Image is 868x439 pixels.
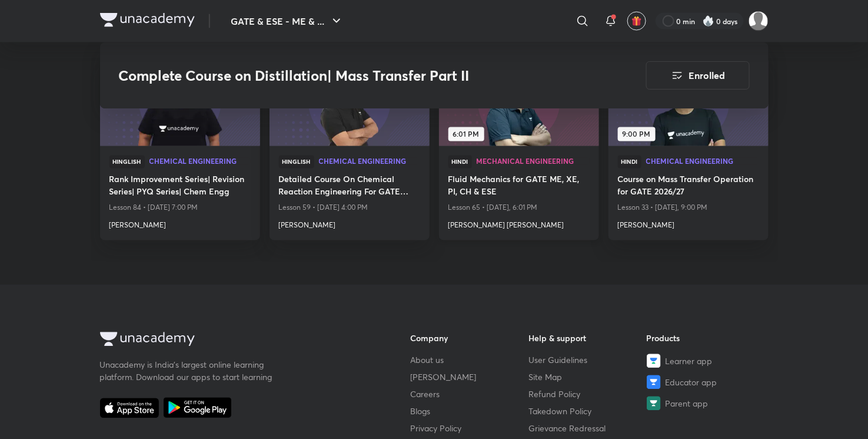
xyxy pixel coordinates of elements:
img: avatar [631,16,642,27]
span: Educator app [666,377,717,389]
p: Unacademy is India’s largest online learning platform. Download our apps to start learning [100,359,277,384]
a: Parent app [647,397,765,411]
button: avatar [627,12,646,31]
img: Educator app [647,375,661,390]
a: Takedown Policy [528,405,647,418]
a: Chemical Engineering [319,158,420,166]
span: Parent app [666,398,709,410]
a: Chemical Engineering [646,158,759,166]
span: Hindi [618,156,641,169]
span: Careers [411,388,440,401]
a: [PERSON_NAME] [PERSON_NAME] [448,216,590,231]
h6: Company [411,332,529,345]
a: Privacy Policy [411,423,529,435]
img: Company Logo [100,332,195,346]
a: About us [411,354,529,367]
a: Careers [411,388,529,401]
a: User Guidelines [528,354,647,367]
a: Educator app [647,375,765,390]
a: Chemical Engineering [149,158,251,166]
a: Course on Mass Transfer Operation for GATE 2026/27 [618,173,759,200]
a: [PERSON_NAME] [279,216,420,231]
img: Parent app [647,397,661,411]
p: Lesson 84 • [DATE] 7:00 PM [109,200,251,216]
span: Chemical Engineering [319,158,420,165]
a: Site Map [528,371,647,384]
a: Company Logo [100,13,195,30]
span: Hinglish [109,156,145,169]
button: Enrolled [646,61,750,90]
p: Lesson 65 • [DATE], 6:01 PM [448,200,590,216]
button: GATE & ESE - ME & ... [224,9,351,33]
span: Learner app [666,355,713,368]
a: Learner app [647,354,765,368]
a: Fluid Mechanics for GATE ME, XE, PI, CH & ESE [448,173,590,200]
a: [PERSON_NAME] [618,216,759,231]
span: 9:00 PM [618,127,656,141]
h6: Products [647,332,765,345]
img: Sujay Saha [749,11,769,31]
p: Lesson 59 • [DATE] 4:00 PM [279,200,420,216]
a: Grievance Redressal [528,423,647,435]
span: Chemical Engineering [646,158,759,165]
a: Refund Policy [528,388,647,401]
a: Company Logo [100,332,373,349]
span: 6:01 PM [448,127,484,141]
a: Rank Improvement Series| Revision Series| PYQ Series| Chem Engg [109,173,251,200]
img: Company Logo [100,13,195,27]
span: Mechanical Engineering [477,158,590,165]
img: streak [703,15,714,27]
span: Chemical Engineering [149,158,251,165]
a: [PERSON_NAME] [109,216,251,231]
a: Blogs [411,405,529,418]
h6: Help & support [528,332,647,345]
a: Mechanical Engineering [477,158,590,166]
span: Hindi [448,156,472,169]
a: Detailed Course On Chemical Reaction Engineering For GATE 2026 | CH [279,173,420,200]
a: [PERSON_NAME] [411,371,529,384]
p: Lesson 33 • [DATE], 9:00 PM [618,200,759,216]
img: Learner app [647,354,661,368]
span: Hinglish [279,156,314,169]
h3: Complete Course on Distillation| Mass Transfer Part II [119,67,580,84]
